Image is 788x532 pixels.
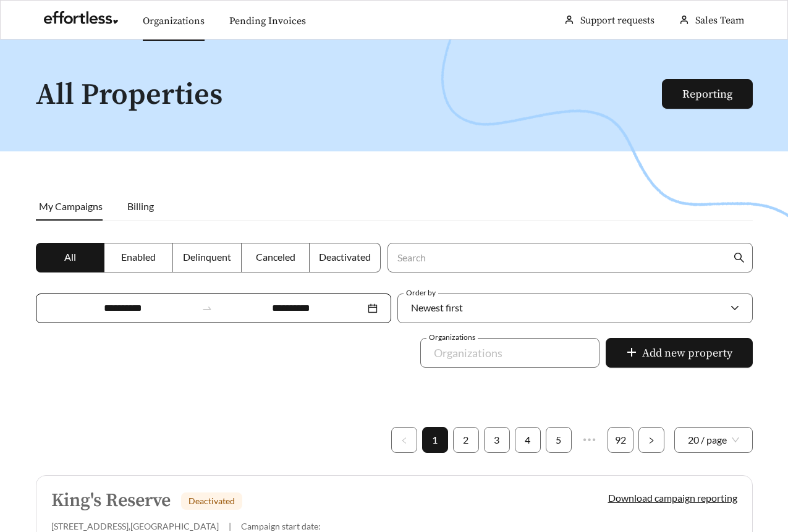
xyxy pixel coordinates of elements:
span: Newest first [411,302,463,313]
button: left [391,427,417,453]
span: left [400,437,408,444]
span: plus [626,347,637,360]
a: Download campaign reporting [608,492,737,504]
button: right [638,427,664,453]
a: Pending Invoices [229,15,306,27]
span: | [229,521,231,531]
a: 4 [515,428,540,452]
span: Canceled [256,251,295,263]
span: Sales Team [695,14,744,27]
li: 1 [422,427,448,453]
a: 3 [485,428,509,452]
button: plusAdd new property [606,338,753,368]
li: Next 5 Pages [577,427,603,453]
span: ••• [577,427,603,453]
span: Billing [127,200,154,212]
span: Deactivated [319,251,371,263]
button: Reporting [662,79,753,109]
li: 2 [453,427,479,453]
a: 2 [454,428,478,452]
span: Add new property [642,345,732,361]
a: Support requests [580,14,655,27]
h5: King's Reserve [51,491,171,511]
li: 92 [608,427,633,453]
h1: All Properties [36,79,663,112]
span: to [201,303,213,314]
li: 4 [515,427,541,453]
li: Next Page [638,427,664,453]
a: Organizations [143,15,205,27]
span: Delinquent [183,251,231,263]
div: Page Size [674,427,753,453]
span: All [64,251,76,263]
span: right [648,437,655,444]
span: Deactivated [189,496,235,506]
span: Enabled [121,251,156,263]
span: swap-right [201,303,213,314]
li: 3 [484,427,510,453]
span: [STREET_ADDRESS] , [GEOGRAPHIC_DATA] [51,521,219,531]
li: Previous Page [391,427,417,453]
a: 92 [608,428,633,452]
a: 5 [546,428,571,452]
span: My Campaigns [39,200,103,212]
span: Campaign start date: [241,521,321,531]
a: Reporting [682,87,732,101]
span: 20 / page [688,428,739,452]
li: 5 [546,427,572,453]
span: search [734,252,745,263]
a: 1 [423,428,447,452]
